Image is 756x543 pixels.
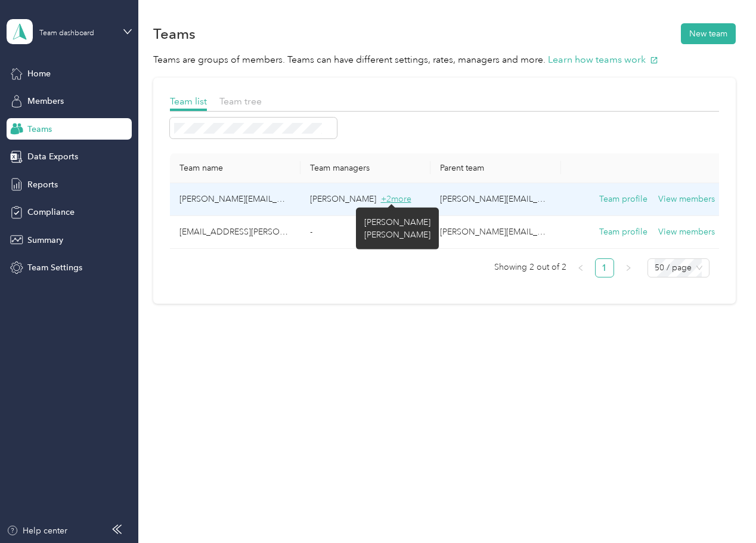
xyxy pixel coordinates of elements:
iframe: Everlance-gr Chat Button Frame [689,476,756,543]
span: Home [27,67,51,80]
span: - [310,227,312,237]
button: Team profile [599,193,647,206]
th: Team name [170,153,300,183]
span: 50 / page [655,259,702,277]
span: left [577,264,584,271]
td: kimberly.nobles@optioncare.com [170,183,300,216]
span: Team tree [219,95,262,107]
button: Help center [7,525,67,537]
th: Parent team [430,153,561,183]
button: View members [658,193,715,206]
td: heather.kemp@optioncare.com [170,216,300,249]
td: christina.kimball@optioncare.com [430,183,561,216]
span: right [625,264,632,271]
span: Team Settings [27,261,82,274]
span: Compliance [27,206,75,218]
span: Data Exports [27,150,78,163]
button: Team profile [599,226,647,239]
span: Members [27,95,64,107]
h1: Teams [153,27,196,40]
div: [PERSON_NAME] [364,228,430,240]
a: 1 [596,259,614,277]
span: Summary [27,234,63,246]
td: kimberly.nobles@optioncare.com [430,216,561,249]
span: Showing 2 out of 2 [494,258,566,276]
button: right [619,258,638,277]
p: [PERSON_NAME] [310,193,422,206]
div: Team dashboard [39,30,94,37]
li: Next Page [619,258,638,277]
button: New team [681,23,736,44]
p: Teams are groups of members. Teams can have different settings, rates, managers and more. [153,53,736,67]
span: Team list [170,95,207,107]
th: Team managers [300,153,431,183]
span: + 2 more [381,194,411,204]
div: [PERSON_NAME] [364,215,430,228]
button: left [571,258,590,277]
td: - [300,216,431,249]
span: Reports [27,178,58,191]
button: Learn how teams work [548,53,658,67]
div: Page Size [647,258,709,277]
li: 1 [595,258,614,277]
li: Previous Page [571,258,590,277]
span: Teams [27,123,52,135]
button: View members [658,226,715,239]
